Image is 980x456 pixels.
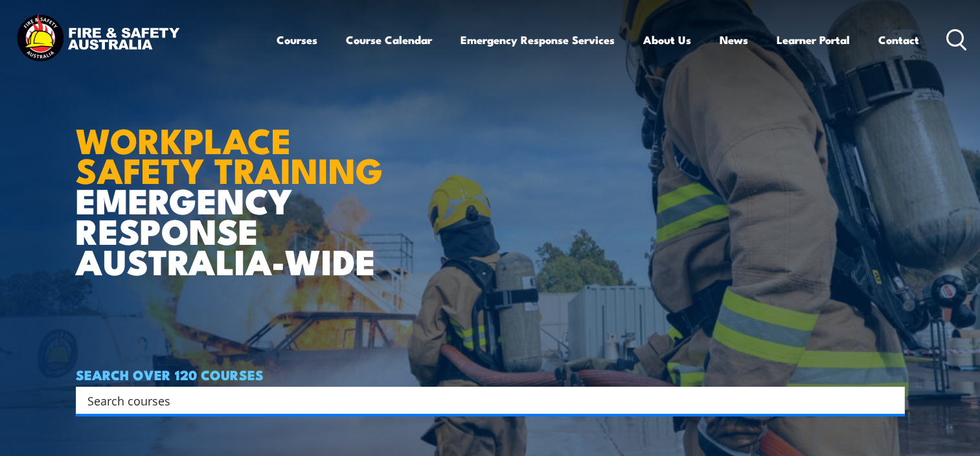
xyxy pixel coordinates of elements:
[346,23,432,57] a: Course Calendar
[777,23,850,57] a: Learner Portal
[87,391,876,410] input: Search input
[90,391,879,409] form: Search form
[76,112,383,196] strong: WORKPLACE SAFETY TRAINING
[76,367,905,382] h4: SEARCH OVER 120 COURSES
[878,23,919,57] a: Contact
[643,23,691,57] a: About Us
[882,391,900,409] button: Search magnifier button
[277,23,317,57] a: Courses
[76,92,393,276] h1: EMERGENCY RESPONSE AUSTRALIA-WIDE
[720,23,748,57] a: News
[461,23,615,57] a: Emergency Response Services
